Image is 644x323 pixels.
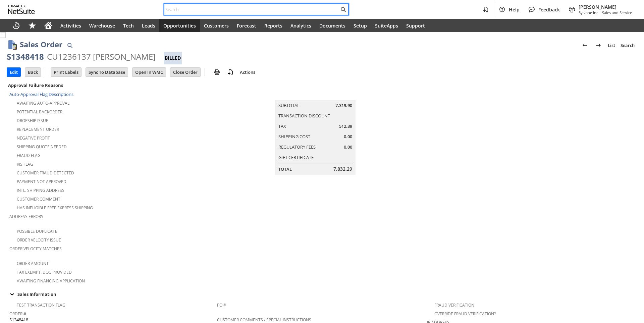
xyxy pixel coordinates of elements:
span: 7,832.29 [333,166,352,172]
span: 0.00 [344,144,352,150]
a: PO # [217,302,226,308]
span: Sales and Service [602,10,632,15]
a: Fraud Flag [17,153,41,158]
span: Forecast [237,22,256,29]
span: Customers [204,22,229,29]
span: Help [509,6,520,13]
a: Test Transaction Flag [17,302,65,308]
a: Replacement Order [17,126,59,132]
a: Search [618,40,637,51]
span: Reports [264,22,282,29]
a: Reports [260,19,286,32]
div: Sales Information [7,290,635,299]
div: CU1236137 [PERSON_NAME] [47,51,156,62]
a: Shipping Cost [278,133,310,140]
input: Close Order [170,68,200,76]
a: Documents [315,19,350,32]
a: Customer Fraud Detected [17,170,74,176]
a: Tax Exempt. Doc Provided [17,269,72,275]
a: Order Amount [17,261,49,266]
span: Support [406,22,425,29]
svg: Shortcuts [28,21,36,30]
caption: Summary [275,89,356,100]
a: Customer Comments / Special Instructions [217,317,311,323]
a: Home [40,19,56,32]
a: Awaiting Financing Application [17,278,85,284]
a: Customers [200,19,233,32]
img: Quick Find [66,41,74,49]
input: Edit [7,68,20,76]
a: SuiteApps [371,19,402,32]
span: 0.00 [344,133,352,140]
a: Forecast [233,19,260,32]
a: Address Errors [9,214,43,219]
span: Leads [142,22,155,29]
a: Override Fraud Verification? [434,311,496,317]
input: Back [25,68,41,76]
div: Billed [164,52,182,64]
svg: Home [44,21,52,30]
div: Approval Failure Reasons [7,81,214,90]
span: 512.39 [339,123,352,129]
a: Awaiting Auto-Approval [17,100,69,106]
a: Gift Certificate [278,154,314,160]
span: - [599,10,601,15]
a: Order # [9,311,26,317]
span: 7,319.90 [335,102,352,109]
a: Leads [138,19,159,32]
a: Intl. Shipping Address [17,187,64,193]
div: Shortcuts [24,19,40,32]
a: Tax [278,123,286,129]
a: Possible Duplicate [17,228,57,234]
span: Warehouse [89,22,115,29]
a: Subtotal [278,102,300,108]
span: Feedback [538,6,560,13]
a: Potential Backorder [17,109,62,115]
a: Has Ineligible Free Express Shipping [17,205,93,211]
a: Fraud Verification [434,302,474,308]
a: Customer Comment [17,196,60,202]
a: Transaction Discount [278,113,330,119]
svg: logo [8,5,35,14]
img: add-record.svg [226,68,234,76]
input: Search [164,5,339,13]
svg: Search [339,5,347,13]
a: Analytics [286,19,315,32]
a: Negative Profit [17,135,50,141]
a: Warehouse [85,19,119,32]
svg: Recent Records [12,21,20,30]
span: Documents [319,22,345,29]
a: Setup [350,19,371,32]
span: Setup [354,22,367,29]
a: Activities [56,19,85,32]
a: Regulatory Fees [278,144,316,150]
img: Next [594,41,602,49]
input: Open In WMC [132,68,166,76]
span: Sylvane Inc [579,10,598,15]
a: Auto-Approval Flag Descriptions [9,91,73,97]
a: Tech [119,19,138,32]
span: SuiteApps [375,22,398,29]
img: Previous [581,41,589,49]
a: List [605,40,618,51]
div: S1348418 [7,51,44,62]
a: Opportunities [159,19,200,32]
a: Recent Records [8,19,24,32]
a: Total [278,166,292,172]
a: Order Velocity Issue [17,237,61,243]
input: Sync To Database [86,68,128,76]
a: Support [402,19,429,32]
span: Analytics [290,22,311,29]
h1: Sales Order [20,39,62,50]
a: RIS flag [17,161,33,167]
a: Payment not approved [17,179,66,184]
a: Order Velocity Matches [9,246,62,252]
span: Opportunities [163,22,196,29]
td: Sales Information [7,290,637,299]
a: Shipping Quote Needed [17,144,67,150]
input: Print Labels [51,68,81,76]
span: Activities [60,22,81,29]
span: S1348418 [9,317,28,323]
a: Actions [237,69,258,75]
a: Dropship Issue [17,118,48,123]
